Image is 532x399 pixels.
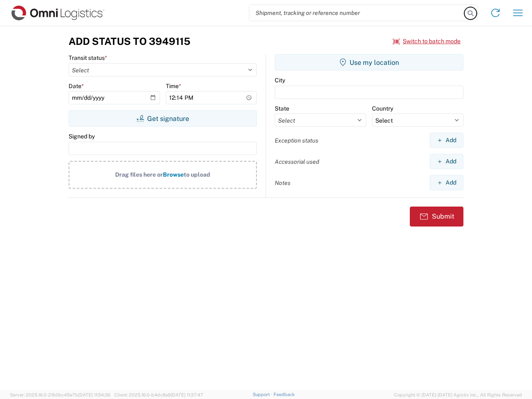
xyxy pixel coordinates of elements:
[69,35,190,47] h3: Add Status to 3949115
[171,392,203,397] span: [DATE] 11:37:47
[430,154,463,169] button: Add
[273,392,295,397] a: Feedback
[372,105,393,112] label: Country
[78,392,111,397] span: [DATE] 11:54:36
[249,5,465,21] input: Shipment, tracking or reference number
[275,158,319,165] label: Accessorial used
[275,54,463,71] button: Use my location
[393,34,461,48] button: Switch to batch mode
[69,110,257,127] button: Get signature
[275,137,318,144] label: Exception status
[69,54,107,62] label: Transit status
[275,76,285,84] label: City
[275,105,289,112] label: State
[253,392,273,397] a: Support
[410,207,463,227] button: Submit
[115,171,163,178] span: Drag files here or
[69,82,84,90] label: Date
[275,179,291,187] label: Notes
[114,392,203,397] span: Client: 2025.16.0-b4dc8a9
[10,392,111,397] span: Server: 2025.16.0-21b0bc45e7b
[166,82,181,90] label: Time
[184,171,210,178] span: to upload
[430,175,463,190] button: Add
[430,133,463,148] button: Add
[163,171,184,178] span: Browse
[394,391,522,399] span: Copyright © [DATE]-[DATE] Agistix Inc., All Rights Reserved
[69,133,95,140] label: Signed by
